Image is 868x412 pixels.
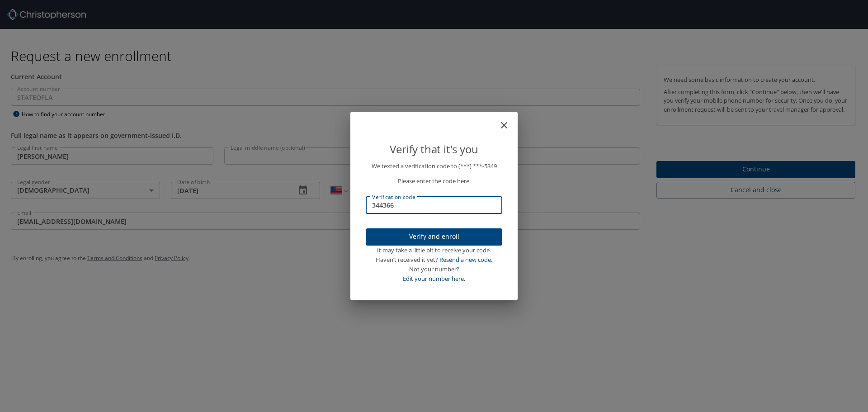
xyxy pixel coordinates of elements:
p: Please enter the code here: [366,176,502,186]
span: Verify and enroll [373,231,495,242]
p: We texted a verification code to (***) ***- 5349 [366,161,502,171]
p: Verify that it's you [366,141,502,158]
a: Edit your number here. [403,275,465,283]
a: Resend a new code. [439,256,492,264]
div: Not your number? [366,265,502,274]
button: close [503,115,514,126]
div: Haven’t received it yet? [366,255,502,265]
div: It may take a little bit to receive your code. [366,246,502,255]
button: Verify and enroll [366,228,502,246]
